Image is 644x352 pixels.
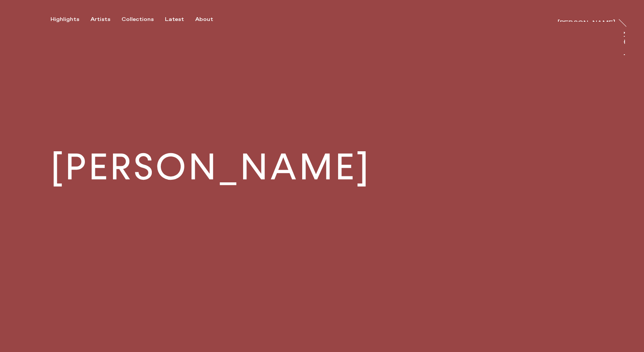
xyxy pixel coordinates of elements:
[195,16,224,23] button: About
[122,16,165,23] button: Collections
[165,16,184,23] div: Latest
[195,16,213,23] div: About
[165,16,195,23] button: Latest
[558,14,615,22] a: [PERSON_NAME]
[91,16,110,23] div: Artists
[50,149,371,185] h1: [PERSON_NAME]
[50,16,79,23] div: Highlights
[619,30,625,62] div: At Trayler
[122,16,154,23] div: Collections
[91,16,122,23] button: Artists
[50,16,91,23] button: Highlights
[624,30,631,61] a: At Trayler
